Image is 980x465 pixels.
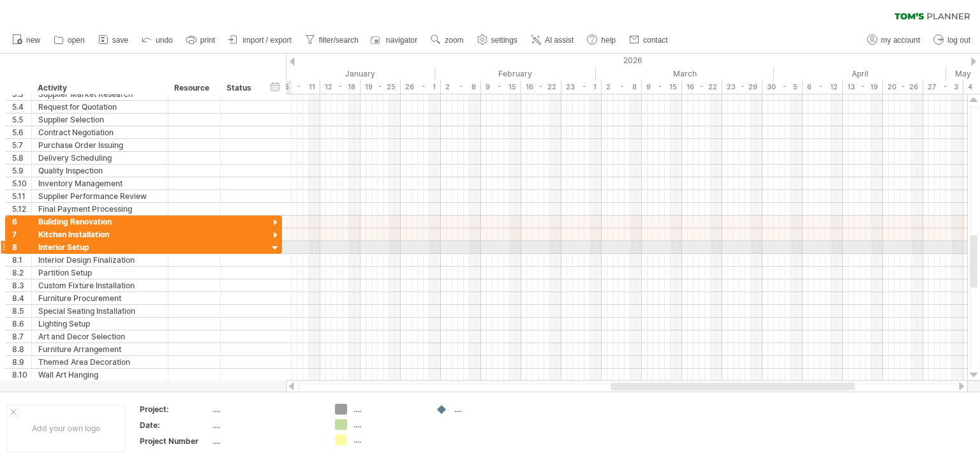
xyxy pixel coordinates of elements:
[38,330,161,343] div: Art and Decor Selection
[38,126,161,138] div: Contract Negotiation
[474,32,521,48] a: settings
[360,80,401,94] div: 19 - 25
[6,404,126,452] div: Add your own logo
[26,36,40,45] span: new
[38,177,161,189] div: Inventory Management
[38,152,161,164] div: Delivery Scheduling
[38,190,161,202] div: Supplier Performance Review
[38,216,161,228] div: Building Renovation
[12,369,31,381] div: 8.10
[12,165,31,177] div: 5.9
[454,404,524,415] div: ....
[225,32,295,48] a: import / export
[12,152,31,164] div: 5.8
[183,32,219,48] a: print
[528,32,577,48] a: AI assist
[12,318,31,330] div: 8.6
[280,80,320,94] div: 5 - 11
[140,436,210,447] div: Project Number
[369,32,421,48] a: navigator
[441,80,481,94] div: 2 - 8
[353,419,423,430] div: ....
[95,32,132,48] a: save
[38,369,161,381] div: Wall Art Hanging
[12,254,31,266] div: 8.1
[12,114,31,126] div: 5.5
[38,114,161,126] div: Supplier Selection
[626,32,672,48] a: contact
[38,356,161,368] div: Themed Area Decoration
[481,80,521,94] div: 9 - 15
[843,80,883,94] div: 13 - 19
[445,36,463,45] span: zoom
[38,343,161,355] div: Furniture Arrangement
[174,82,213,94] div: Resource
[427,32,467,48] a: zoom
[521,80,561,94] div: 16 - 22
[320,80,360,94] div: 12 - 18
[68,36,85,45] span: open
[38,203,161,215] div: Final Payment Processing
[38,292,161,304] div: Furniture Procurement
[38,267,161,279] div: Partition Setup
[642,80,682,94] div: 9 - 15
[923,80,963,94] div: 27 - 3
[386,36,417,45] span: navigator
[12,177,31,189] div: 5.10
[38,241,161,253] div: Interior Setup
[50,32,89,48] a: open
[302,32,362,48] a: filter/search
[12,101,31,113] div: 5.4
[803,80,843,94] div: 6 - 12
[138,32,177,48] a: undo
[112,36,128,45] span: save
[596,67,774,80] div: March 2026
[38,165,161,177] div: Quality Inspection
[353,434,423,445] div: ....
[930,32,974,48] a: log out
[12,356,31,368] div: 8.9
[722,80,762,94] div: 23 - 29
[881,36,920,45] span: my account
[601,36,616,45] span: help
[584,32,620,48] a: help
[319,36,359,45] span: filter/search
[38,254,161,266] div: Interior Design Finalization
[774,67,946,80] div: April 2026
[12,228,31,240] div: 7
[212,404,320,415] div: ....
[12,267,31,279] div: 8.2
[401,80,441,94] div: 26 - 1
[200,36,215,45] span: print
[12,330,31,343] div: 8.7
[12,241,31,253] div: 8
[9,32,44,48] a: new
[38,305,161,317] div: Special Seating Installation
[12,126,31,138] div: 5.6
[12,139,31,151] div: 5.7
[212,436,320,447] div: ....
[947,36,970,45] span: log out
[38,318,161,330] div: Lighting Setup
[864,32,924,48] a: my account
[38,228,161,240] div: Kitchen Installation
[12,190,31,202] div: 5.11
[435,67,596,80] div: February 2026
[12,279,31,292] div: 8.3
[643,36,668,45] span: contact
[12,292,31,304] div: 8.4
[491,36,517,45] span: settings
[242,36,292,45] span: import / export
[226,82,255,94] div: Status
[38,279,161,292] div: Custom Fixture Installation
[140,404,210,415] div: Project:
[602,80,642,94] div: 2 - 8
[12,305,31,317] div: 8.5
[140,420,210,431] div: Date:
[883,80,923,94] div: 20 - 26
[12,203,31,215] div: 5.12
[545,36,574,45] span: AI assist
[561,80,602,94] div: 23 - 1
[682,80,722,94] div: 16 - 22
[212,420,320,431] div: ....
